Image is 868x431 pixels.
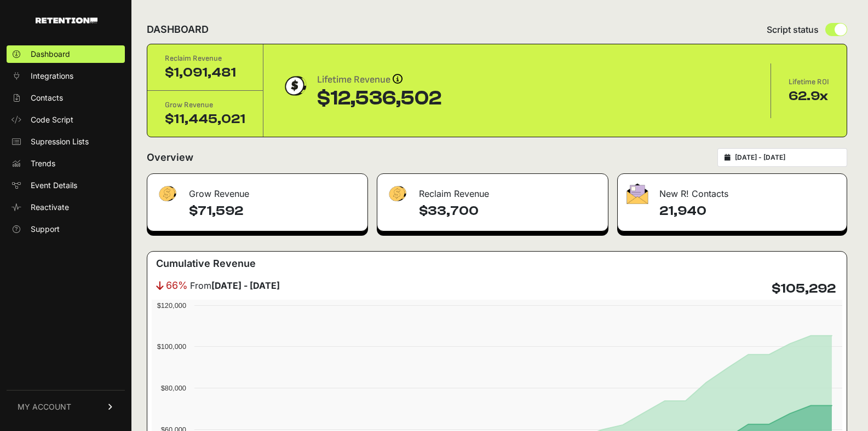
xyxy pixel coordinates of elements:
[165,64,245,81] div: $1,091,481
[659,202,838,220] h4: 21,940
[31,158,55,169] span: Trends
[317,88,441,109] div: $12,536,502
[626,183,648,204] img: fa-envelope-19ae18322b30453b285274b1b8af3d052b27d846a4fbe8435d1a52b978f639a2.png
[147,150,193,165] h2: Overview
[165,110,245,128] div: $11,445,021
[31,180,77,191] span: Event Details
[157,301,186,310] text: $120,000
[7,45,125,63] a: Dashboard
[789,88,829,105] div: 62.9x
[7,133,125,150] a: Supression Lists
[211,280,280,291] strong: [DATE] - [DATE]
[31,114,73,125] span: Code Script
[156,183,178,205] img: fa-dollar-13500eef13a19c4ab2b9ed9ad552e47b0d9fc28b02b83b90ba0e00f96d6372e9.png
[618,174,847,207] div: New R! Contacts
[36,18,97,24] img: Retention.com
[7,67,125,85] a: Integrations
[7,220,125,238] a: Support
[772,280,836,298] h4: $105,292
[165,100,245,110] div: Grow Revenue
[18,401,71,412] span: MY ACCOUNT
[31,49,70,60] span: Dashboard
[157,342,186,351] text: $100,000
[161,384,186,392] text: $80,000
[147,174,367,207] div: Grow Revenue
[789,77,829,88] div: Lifetime ROI
[31,136,89,147] span: Supression Lists
[31,71,73,81] span: Integrations
[190,279,280,292] span: From
[7,177,125,194] a: Event Details
[156,256,256,271] h3: Cumulative Revenue
[31,202,69,213] span: Reactivate
[7,155,125,172] a: Trends
[7,89,125,107] a: Contacts
[386,183,408,205] img: fa-dollar-13500eef13a19c4ab2b9ed9ad552e47b0d9fc28b02b83b90ba0e00f96d6372e9.png
[7,390,125,423] a: MY ACCOUNT
[377,174,607,207] div: Reclaim Revenue
[165,53,245,64] div: Reclaim Revenue
[419,202,599,220] h4: $33,700
[31,92,63,103] span: Contacts
[767,23,819,36] span: Script status
[147,22,209,37] h2: DASHBOARD
[31,224,60,235] span: Support
[7,199,125,216] a: Reactivate
[189,202,359,220] h4: $71,592
[281,72,308,100] img: dollar-coin-05c43ed7efb7bc0c12610022525b4bbbb207c7efeef5aecc26f025e68dcafac9.png
[7,111,125,129] a: Code Script
[317,72,441,88] div: Lifetime Revenue
[166,278,188,293] span: 66%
